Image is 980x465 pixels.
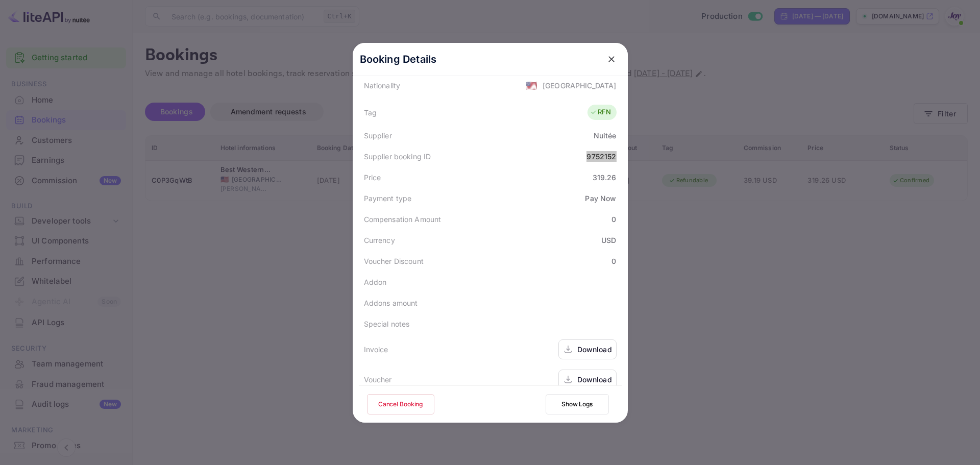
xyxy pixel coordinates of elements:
[364,172,381,183] div: Price
[364,277,387,287] div: Addon
[593,172,617,183] div: 319.26
[364,130,392,141] div: Supplier
[364,344,388,355] div: Invoice
[526,76,537,94] span: United States
[611,256,616,266] div: 0
[594,130,617,141] div: Nuitée
[364,107,377,118] div: Tag
[364,374,392,385] div: Voucher
[364,151,431,162] div: Supplier booking ID
[360,52,437,67] p: Booking Details
[585,193,616,204] div: Pay Now
[364,80,401,91] div: Nationality
[364,298,418,308] div: Addons amount
[364,193,412,204] div: Payment type
[367,394,434,414] button: Cancel Booking
[577,374,612,385] div: Download
[543,80,617,91] div: [GEOGRAPHIC_DATA]
[602,50,621,68] button: close
[590,107,611,117] div: RFN
[611,214,616,225] div: 0
[364,235,395,246] div: Currency
[364,319,410,329] div: Special notes
[364,214,442,225] div: Compensation Amount
[546,394,609,414] button: Show Logs
[364,256,424,266] div: Voucher Discount
[577,344,612,355] div: Download
[586,151,616,162] div: 9752152
[601,235,616,246] div: USD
